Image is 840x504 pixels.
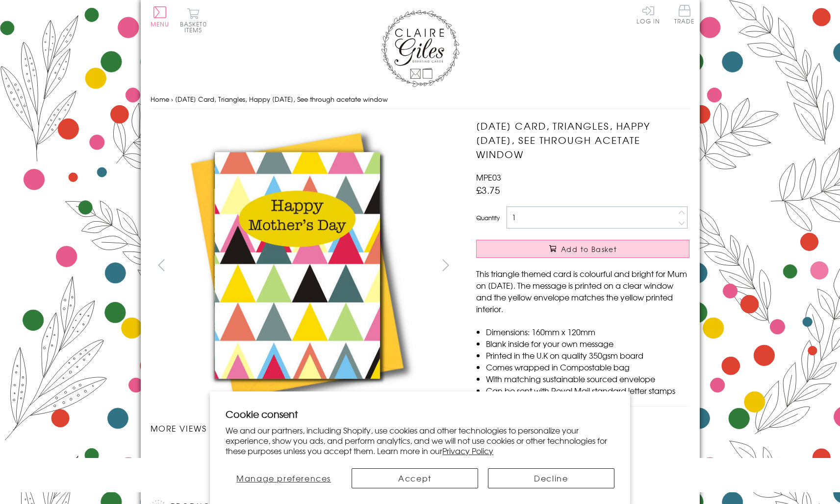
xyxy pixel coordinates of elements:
h3: More views [151,422,457,434]
ul: Carousel Pagination [151,444,457,465]
span: Manage preferences [236,472,331,484]
nav: breadcrumbs [151,90,690,110]
li: Comes wrapped in Compostable bag [486,361,689,373]
span: Menu [151,20,170,28]
li: Blank inside for your own message [486,338,689,349]
button: next [434,254,457,276]
li: With matching sustainable sourced envelope [486,373,689,385]
span: › [171,94,173,104]
span: [DATE] Card, Triangles, Happy [DATE], See through acetate window [175,94,388,104]
button: Basket0 items [180,8,207,33]
a: Log In [636,5,660,24]
a: Home [151,94,169,104]
button: Menu [151,6,170,27]
h1: [DATE] Card, Triangles, Happy [DATE], See through acetate window [476,119,689,161]
img: Mother's Day Card, Triangles, Happy Mother's Day, See through acetate window [457,119,751,412]
li: Carousel Page 1 (Current Slide) [151,444,227,465]
h2: Cookie consent [226,407,614,421]
button: Manage preferences [226,468,342,488]
span: 0 items [184,20,207,34]
a: Trade [674,5,695,26]
li: Dimensions: 160mm x 120mm [486,326,689,338]
a: Privacy Policy [442,445,493,457]
li: Can be sent with Royal Mail standard letter stamps [486,385,689,396]
li: Printed in the U.K on quality 350gsm board [486,349,689,361]
p: This triangle themed card is colourful and bright for Mum on [DATE]. The message is printed on a ... [476,268,689,315]
span: £3.75 [476,183,500,197]
span: MPE03 [476,171,501,183]
span: Trade [674,5,695,24]
button: Add to Basket [476,240,689,258]
label: Quantity [476,213,500,222]
button: prev [151,254,173,276]
img: Mother's Day Card, Triangles, Happy Mother's Day, See through acetate window [150,119,444,412]
button: Accept [352,468,478,488]
p: We and our partners, including Shopify, use cookies and other technologies to personalize your ex... [226,425,614,456]
button: Decline [488,468,614,488]
img: Claire Giles Greetings Cards [381,10,459,87]
span: Add to Basket [561,244,617,254]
